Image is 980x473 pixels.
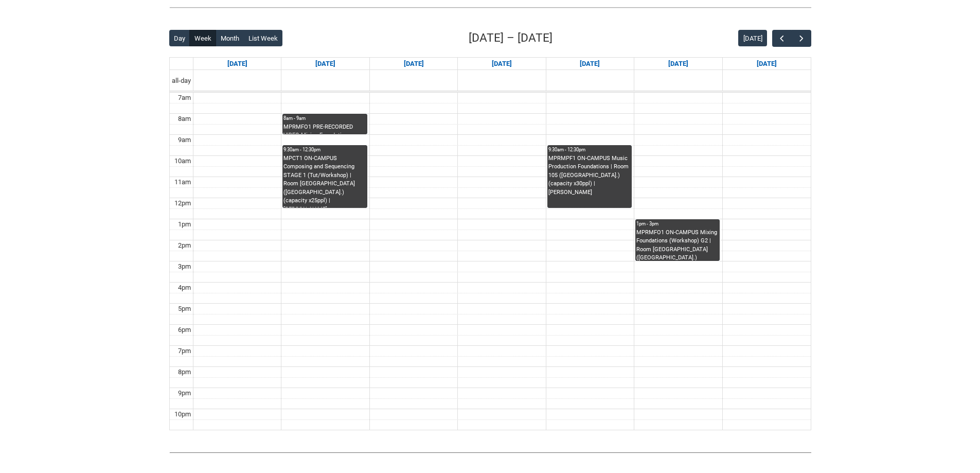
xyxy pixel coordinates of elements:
[666,58,690,70] a: Go to November 21, 2025
[172,156,193,166] div: 10am
[172,177,193,187] div: 11am
[636,220,719,227] div: 1pm - 3pm
[313,58,337,70] a: Go to November 17, 2025
[176,93,193,103] div: 7am
[283,115,366,122] div: 8am - 9am
[189,30,216,46] button: Week
[172,198,193,208] div: 12pm
[283,123,366,134] div: MPRMFO1 PRE-RECORDED VIDEO Mixing Foundations (Lecture/Tut) | Online | [PERSON_NAME]
[176,114,193,124] div: 8am
[176,325,193,335] div: 6pm
[225,58,250,70] a: Go to November 16, 2025
[548,154,631,197] div: MPRMPF1 ON-CAMPUS Music Production Foundations | Room 105 ([GEOGRAPHIC_DATA].) (capacity x30ppl) ...
[402,58,426,70] a: Go to November 18, 2025
[791,30,811,47] button: Next Week
[169,2,811,13] img: REDU_GREY_LINE
[172,409,193,419] div: 10pm
[283,154,366,208] div: MPCT1 ON-CAMPUS Composing and Sequencing STAGE 1 (Tut/Workshop) | Room [GEOGRAPHIC_DATA] ([GEOGRA...
[738,30,767,46] button: [DATE]
[176,135,193,145] div: 9am
[490,58,514,70] a: Go to November 19, 2025
[176,240,193,251] div: 2pm
[176,219,193,230] div: 1pm
[169,30,190,46] button: Day
[772,30,792,47] button: Previous Week
[755,58,779,70] a: Go to November 22, 2025
[169,447,811,458] img: REDU_GREY_LINE
[216,30,244,46] button: Month
[469,29,553,47] h2: [DATE] – [DATE]
[548,146,631,153] div: 9:30am - 12:30pm
[636,229,719,261] div: MPRMFO1 ON-CAMPUS Mixing Foundations (Workshop) G2 | Room [GEOGRAPHIC_DATA] ([GEOGRAPHIC_DATA].) ...
[170,76,193,86] span: all-day
[176,388,193,398] div: 9pm
[176,261,193,272] div: 3pm
[176,304,193,314] div: 5pm
[176,283,193,293] div: 4pm
[243,30,282,46] button: List Week
[283,146,366,153] div: 9:30am - 12:30pm
[176,367,193,377] div: 8pm
[578,58,602,70] a: Go to November 20, 2025
[176,346,193,356] div: 7pm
